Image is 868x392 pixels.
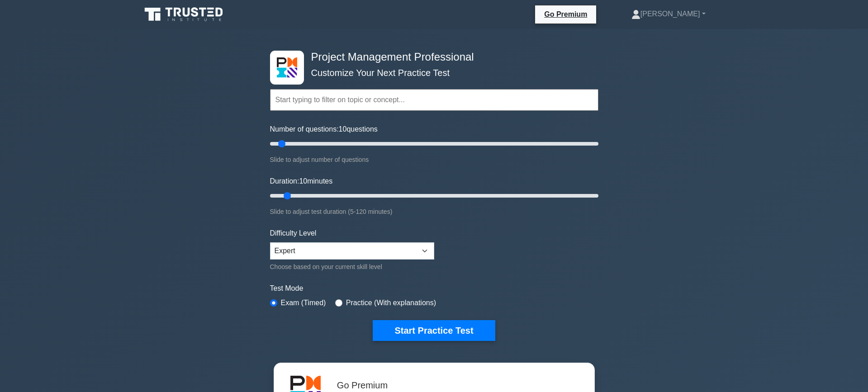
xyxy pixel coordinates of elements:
div: Slide to adjust number of questions [270,154,598,165]
label: Exam (Timed) [281,298,326,308]
label: Practice (With explanations) [346,298,436,308]
input: Start typing to filter on topic or concept... [270,89,598,111]
button: Start Practice Test [373,320,495,341]
label: Test Mode [270,283,598,294]
label: Number of questions: questions [270,124,378,135]
div: Choose based on your current skill level [270,261,434,272]
span: 10 [299,177,307,185]
span: 10 [339,125,347,133]
label: Difficulty Level [270,228,317,239]
div: Slide to adjust test duration (5-120 minutes) [270,206,598,217]
label: Duration: minutes [270,176,333,187]
a: [PERSON_NAME] [610,5,727,23]
a: Go Premium [539,9,593,20]
h4: Project Management Professional [308,51,554,64]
